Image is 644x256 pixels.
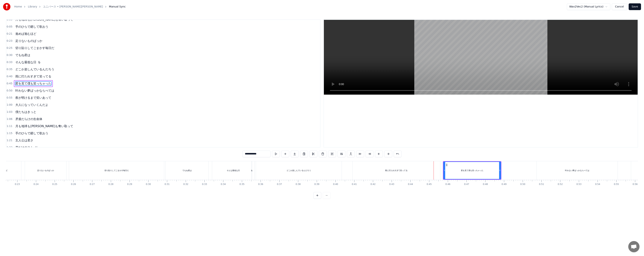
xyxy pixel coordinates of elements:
[352,183,357,186] div: 0:41
[7,96,12,100] span: 0:55
[333,183,338,186] div: 0:40
[314,183,319,186] div: 0:39
[15,183,20,186] div: 0:23
[34,183,39,186] div: 0:24
[565,169,589,172] div: 叶わない夢ばっかならべては
[287,169,311,172] div: どこか楽しんでいるんだろう
[15,53,31,57] span: でもね君は
[15,124,74,128] span: 月も地球も[PERSON_NAME]も奪い取って
[7,131,12,135] span: 1:15
[7,32,12,36] span: 0:21
[202,183,207,186] div: 0:33
[461,169,483,172] div: 君を見て僕も笑っちゃった
[15,74,52,79] span: 雨に打たれすぎて笑ってる
[15,32,37,36] span: 進めば進むほど
[595,183,600,186] div: 0:54
[52,183,57,186] div: 0:25
[251,169,253,172] div: を
[629,3,641,10] button: Save
[15,145,34,150] span: 君だけのスト
[15,103,49,107] span: 大人になっていくんだよ
[502,183,507,186] div: 0:49
[628,241,640,252] a: チャットを開く
[408,183,413,186] div: 0:44
[127,183,132,186] div: 0:29
[258,183,263,186] div: 0:36
[558,183,563,186] div: 0:52
[15,67,55,71] span: どこか楽しんでいるんだろう
[183,183,188,186] div: 0:32
[7,89,12,93] span: 0:50
[612,3,627,10] button: Cancel
[7,117,12,121] span: 1:06
[221,183,226,186] div: 0:34
[15,117,43,121] span: 矛盾だらけの生命体
[520,183,525,186] div: 0:50
[165,183,170,186] div: 0:31
[37,169,54,172] div: 足りないものばっか
[277,183,282,186] div: 0:37
[15,96,52,100] span: 夜が明けるまで笑いあって
[15,88,55,93] span: 叶わない夢ばっかならべては
[182,169,192,172] div: でもね君は
[15,131,49,135] span: 手のひらで廻して歌おう
[109,5,126,9] span: Manual Sync
[15,60,37,64] span: そんな最低な日
[34,145,38,150] span: リ
[7,39,12,43] span: 0:23
[7,60,12,64] span: 0:33
[296,183,301,186] div: 0:38
[7,124,12,128] span: 1:11
[445,183,450,186] div: 0:46
[7,139,12,142] span: 1:21
[239,183,244,186] div: 0:35
[15,46,55,50] span: 切り貼りしてごまかす毎日だ
[539,183,544,186] div: 0:51
[385,169,408,172] div: 雨に打たれすぎて笑ってる
[28,5,37,9] a: Library
[7,103,12,107] span: 1:00
[633,183,638,186] div: 0:56
[576,183,581,186] div: 0:53
[7,75,12,78] span: 0:40
[7,25,12,29] span: 0:05
[37,60,41,64] span: を
[3,3,10,10] img: youka
[15,110,37,114] span: 僕たちはきっと
[7,68,12,71] span: 0:35
[14,5,22,9] a: Home
[427,183,432,186] div: 0:45
[7,146,12,149] span: 1:23
[614,183,619,186] div: 0:55
[43,5,103,9] a: ユニバース • [PERSON_NAME][PERSON_NAME]
[7,110,12,114] span: 1:03
[108,183,113,186] div: 0:28
[15,39,43,43] span: 足りないものばっか
[227,169,240,172] div: そんな最低な日
[7,82,12,85] span: 0:45
[15,138,34,142] span: 主人公は君さ
[71,183,76,186] div: 0:26
[104,169,129,172] div: 切り貼りしてごまかす毎日だ
[389,183,394,186] div: 0:43
[15,24,49,29] span: 手のひらで廻して歌おう
[15,81,52,86] span: 君を見て僕も笑っちゃった
[7,53,12,57] span: 0:30
[7,46,12,50] span: 0:25
[146,183,151,186] div: 0:30
[90,183,95,186] div: 0:27
[483,183,488,186] div: 0:48
[370,183,376,186] div: 0:42
[14,5,126,9] nav: breadcrumb
[464,183,469,186] div: 0:47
